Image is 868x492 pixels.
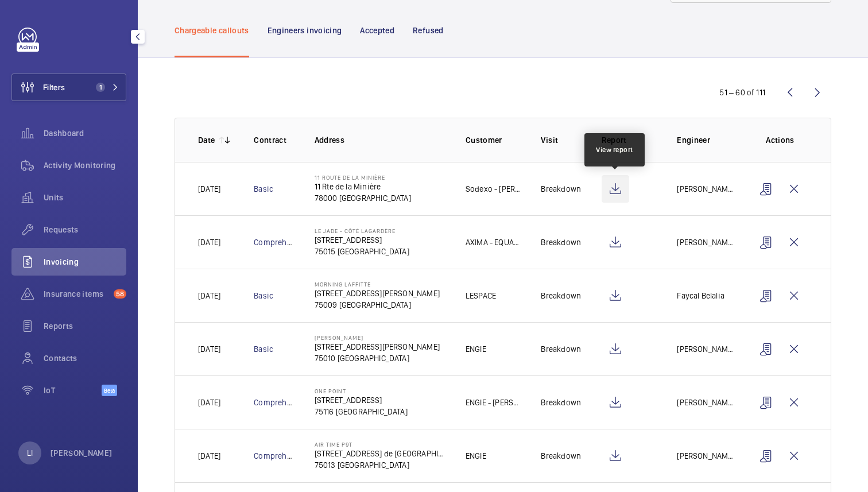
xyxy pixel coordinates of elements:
[43,82,65,93] span: Filters
[677,134,734,146] p: Engineer
[541,290,581,301] p: Breakdown
[198,450,220,462] p: [DATE]
[44,385,102,396] span: IoT
[254,451,310,460] a: Comprehensive
[315,448,447,459] p: [STREET_ADDRESS] de [GEOGRAPHIC_DATA]
[315,281,440,288] p: Morning Laffitte
[254,238,310,247] a: Comprehensive
[315,334,440,341] p: [PERSON_NAME]
[677,290,724,301] p: Faycal Belalia
[466,450,486,462] p: ENGIE
[466,397,523,408] p: ENGIE - [PERSON_NAME] - [PHONE_NUMBER]
[719,87,765,98] div: 51 – 60 of 111
[44,192,126,203] span: Units
[96,83,105,92] span: 1
[315,246,409,257] p: 75015 [GEOGRAPHIC_DATA]
[268,25,342,36] p: Engineers invoicing
[198,290,220,301] p: [DATE]
[198,343,220,355] p: [DATE]
[315,174,411,181] p: 11 Route de la Minière
[254,344,273,354] a: Basic
[44,288,109,300] span: Insurance items
[198,183,220,195] p: [DATE]
[677,183,734,195] p: [PERSON_NAME]
[315,459,447,471] p: 75013 [GEOGRAPHIC_DATA]
[254,184,273,193] a: Basic
[677,450,734,462] p: [PERSON_NAME]
[315,234,409,246] p: [STREET_ADDRESS]
[315,441,447,448] p: AIR TIME P9T
[413,25,443,36] p: Refused
[51,447,113,459] p: [PERSON_NAME]
[315,299,440,311] p: 75009 [GEOGRAPHIC_DATA]
[44,320,126,332] span: Reports
[541,450,581,462] p: Breakdown
[315,341,440,352] p: [STREET_ADDRESS][PERSON_NAME]
[677,397,734,408] p: [PERSON_NAME]
[315,406,408,417] p: 75116 [GEOGRAPHIC_DATA]
[677,343,734,355] p: [PERSON_NAME]
[596,145,633,155] div: View report
[44,224,126,235] span: Requests
[315,181,411,192] p: 11 Rte de la Minière
[466,183,523,195] p: Sodexo - [PERSON_NAME]
[44,160,126,171] span: Activity Monitoring
[541,134,583,146] p: Visit
[677,237,734,248] p: [PERSON_NAME]
[315,192,411,204] p: 78000 [GEOGRAPHIC_DATA]
[315,394,408,406] p: [STREET_ADDRESS]
[315,227,409,234] p: Le Jade - côté Lagardère
[175,25,249,36] p: Chargeable callouts
[315,352,440,364] p: 75010 [GEOGRAPHIC_DATA]
[541,237,581,248] p: Breakdown
[541,343,581,355] p: Breakdown
[198,237,220,248] p: [DATE]
[198,134,215,146] p: Date
[466,237,523,248] p: AXIMA - EQUANS
[254,291,273,300] a: Basic
[114,289,126,299] span: 58
[466,290,496,301] p: LESPACE
[44,256,126,268] span: Invoicing
[315,288,440,299] p: [STREET_ADDRESS][PERSON_NAME]
[27,447,33,459] p: LI
[466,343,486,355] p: ENGIE
[466,134,523,146] p: Customer
[44,352,126,364] span: Contacts
[44,127,126,139] span: Dashboard
[198,397,220,408] p: [DATE]
[254,134,296,146] p: Contract
[102,385,117,396] span: Beta
[541,397,581,408] p: Breakdown
[541,183,581,195] p: Breakdown
[315,134,447,146] p: Address
[360,25,394,36] p: Accepted
[254,398,310,407] a: Comprehensive
[11,73,126,101] button: Filters1
[315,388,408,394] p: ONE POINT
[753,134,808,146] p: Actions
